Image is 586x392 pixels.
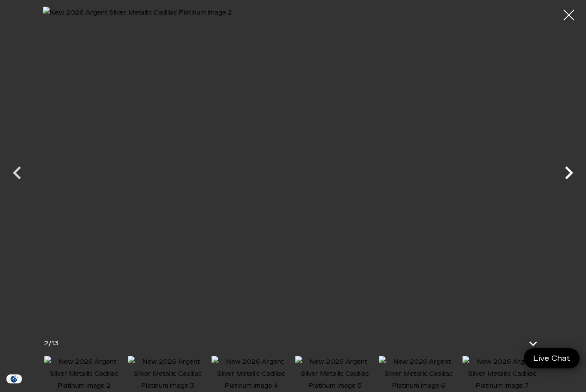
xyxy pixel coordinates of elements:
[4,156,30,194] div: Previous
[295,356,375,392] img: New 2026 Argent Silver Metallic Cadillac Platinum image 5
[4,374,24,383] section: Click to Open Cookie Consent Modal
[524,348,580,368] a: Live Chat
[44,338,58,350] div: /
[462,356,542,392] img: New 2026 Argent Silver Metallic Cadillac Platinum image 7
[529,353,574,363] span: Live Chat
[43,6,543,323] img: New 2026 Argent Silver Metallic Cadillac Platinum image 2
[44,356,124,392] img: New 2026 Argent Silver Metallic Cadillac Platinum image 2
[379,356,458,392] img: New 2026 Argent Silver Metallic Cadillac Platinum image 6
[44,340,48,347] span: 2
[556,156,582,194] div: Next
[128,356,207,392] img: New 2026 Argent Silver Metallic Cadillac Platinum image 3
[211,356,291,392] img: New 2026 Argent Silver Metallic Cadillac Platinum image 4
[51,340,58,347] span: 13
[4,374,24,383] img: Opt-Out Icon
